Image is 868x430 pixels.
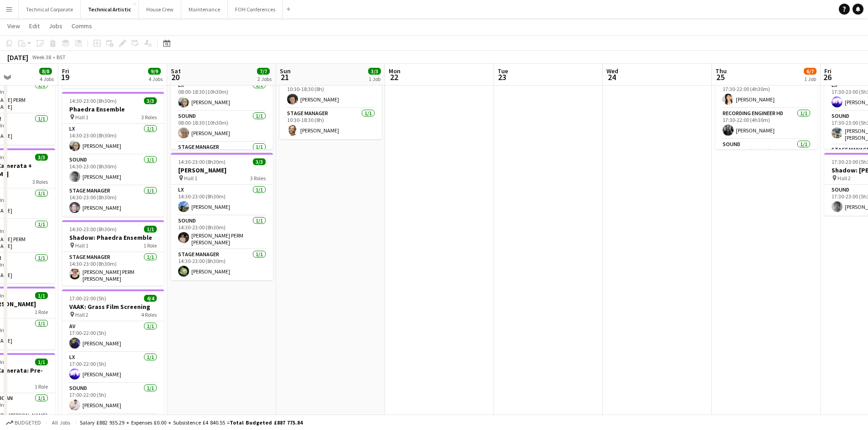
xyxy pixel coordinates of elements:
[228,0,283,18] button: FOH Conferences
[7,22,20,30] span: View
[7,53,28,62] div: [DATE]
[68,20,96,32] a: Comms
[49,22,62,30] span: Jobs
[81,0,139,18] button: Technical Artistic
[181,0,228,18] button: Maintenance
[230,419,303,426] span: Total Budgeted £887 775.84
[15,420,41,426] span: Budgeted
[50,419,72,426] span: All jobs
[139,0,181,18] button: House Crew
[72,22,92,30] span: Comms
[29,22,40,30] span: Edit
[30,54,53,61] span: Week 38
[80,419,303,426] div: Salary £882 935.29 + Expenses £0.00 + Subsistence £4 840.55 =
[19,0,81,18] button: Technical Corporate
[26,20,43,32] a: Edit
[45,20,66,32] a: Jobs
[5,418,42,428] button: Budgeted
[4,20,24,32] a: View
[56,54,66,61] div: BST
